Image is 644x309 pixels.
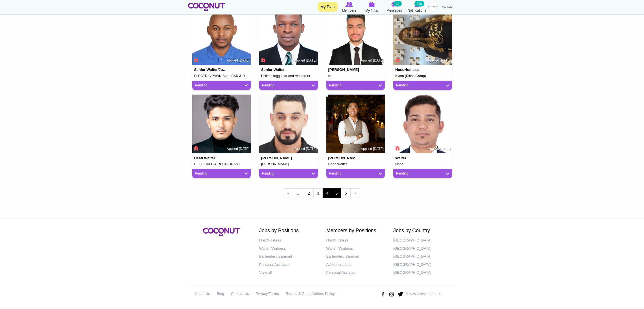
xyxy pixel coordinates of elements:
[313,188,323,198] a: 3
[396,171,449,176] a: Pending
[394,1,401,6] small: 10
[326,236,385,245] a: Host/Hostess
[394,145,400,151] span: Connect to Unlock the Profile
[397,290,403,299] img: Twitter
[203,228,240,236] img: Coconut
[318,2,338,12] a: My Plan
[395,156,428,160] h4: Waiter
[395,74,450,78] h5: Kyma (Rikas Group)
[332,188,341,198] a: 5
[286,290,335,298] a: Refund & Cancellations Policy
[326,228,385,234] h2: Members by Positions
[194,156,227,160] h4: Head Waiter
[387,8,402,13] span: Messages
[304,188,314,198] a: 2
[328,68,361,72] h4: [PERSON_NAME]
[326,95,385,153] img: Leo San Jose's picture
[261,68,294,72] h4: Senior waiter
[193,145,198,151] span: Connect to Unlock the Profile
[259,269,318,277] a: View all
[326,269,385,277] a: Personal Assistant
[326,253,385,261] a: Bartender / Barmaid
[365,8,378,14] span: My Jobs
[396,83,449,88] a: Pending
[188,3,225,11] img: Home
[262,171,315,176] a: Pending
[338,1,361,13] a: Browse Members Members
[414,1,424,6] small: 990
[192,95,251,153] img: Babin Thapa's picture
[345,2,353,7] img: Browse Members
[393,236,452,245] a: [GEOGRAPHIC_DATA]
[414,2,419,7] img: Notifications
[323,188,332,198] span: 4
[328,74,383,78] h5: No
[388,290,395,299] img: Instagram
[217,290,224,298] a: Blog
[395,68,428,72] h4: Host/Hostess
[259,228,318,234] h2: Jobs by Positions
[195,290,210,298] a: About Us
[341,188,351,198] a: 6
[406,292,442,297] p: ©2025 Coconut FZ LLC
[259,261,318,269] a: Personal Assistant
[440,1,456,13] a: العربية
[393,245,452,253] a: [GEOGRAPHIC_DATA]
[328,156,361,160] h4: [PERSON_NAME][GEOGRAPHIC_DATA][PERSON_NAME]
[192,6,251,65] img: john mulwa's picture
[195,171,248,176] a: Pending
[380,290,386,299] img: Facebook
[194,162,249,166] h5: L’ETO CAFE & RESTAURANT
[392,2,397,7] img: Messages
[329,171,382,176] a: Pending
[328,162,383,166] h5: Head Waiter
[284,188,293,198] a: ‹ previous
[406,1,428,13] a: Notifications Notifications 990
[256,290,279,298] a: Privacy/Terms
[260,57,265,63] span: Connect to Unlock the Profile
[326,261,385,269] a: Administrations
[393,269,452,277] a: [GEOGRAPHIC_DATA]
[194,68,227,72] h4: Senior waiter/junior bartender/barista
[259,253,318,261] a: Bartender / Barmaid
[259,6,318,65] img: Kasirye Willy Andrew's picture
[259,245,318,253] a: Waiter /Waitress
[194,74,249,78] h5: ELECTRIC PAWN Shop BAR & RESTAURANT
[393,253,452,261] a: [GEOGRAPHIC_DATA]
[195,83,248,88] a: Pending
[326,6,385,65] img: Vugar Badalov's picture
[326,245,385,253] a: Waiter /Waitress
[361,1,383,14] a: My Jobs My Jobs
[261,74,316,78] h5: Phileas foggs bar and restaurant
[393,6,452,65] img: Faith agblessing180@gmail.com's picture
[293,188,304,198] span: …
[262,83,315,88] a: Pending
[193,57,198,63] span: Connect to Unlock the Profile
[259,95,318,153] img: Halim Khobzaoui's picture
[383,1,406,13] a: Messages Messages 10
[393,228,452,234] h2: Jobs by Country
[394,57,400,63] span: Connect to Unlock the Profile
[329,83,382,88] a: Pending
[261,162,316,166] h5: [PERSON_NAME]
[342,8,356,13] span: Members
[261,156,294,160] h4: [PERSON_NAME]
[259,236,318,245] a: Host/Hostess
[393,95,452,153] img: Arjun Khatri's picture
[408,8,426,13] span: Notifications
[231,290,249,298] a: Contact Us
[369,2,375,7] img: My Jobs
[395,162,450,166] h5: None
[393,261,452,269] a: [GEOGRAPHIC_DATA]
[350,188,360,198] a: next ›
